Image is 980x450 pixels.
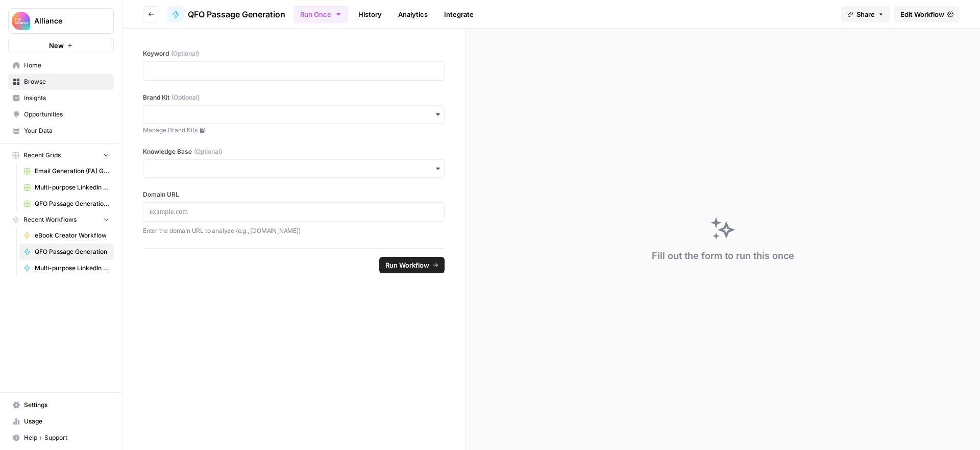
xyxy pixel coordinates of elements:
[8,8,114,34] button: Workspace: Alliance
[8,38,114,53] button: New
[856,9,875,19] span: Share
[652,249,794,263] div: Fill out the form to run this once
[8,57,114,74] a: Home
[35,247,109,256] span: QFO Passage Generation
[24,433,109,442] span: Help + Support
[8,148,114,163] button: Recent Grids
[385,260,429,270] span: Run Workflow
[438,6,480,22] a: Integrate
[35,199,109,208] span: QFO Passage Generation Grid (PMA)
[24,110,109,119] span: Opportunities
[143,147,445,156] label: Knowledge Base
[24,93,109,103] span: Insights
[8,106,114,123] a: Opportunities
[171,93,200,102] span: (Optional)
[49,40,64,51] span: New
[35,264,109,273] span: Multi-purpose LinkedIn Workflow
[8,74,114,90] a: Browse
[35,183,109,192] span: Multi-purpose LinkedIn Workflow Grid
[12,12,30,30] img: Alliance Logo
[19,227,114,244] a: eBook Creator Workflow
[8,123,114,139] a: Your Data
[143,49,445,58] label: Keyword
[23,215,77,224] span: Recent Workflows
[143,190,445,199] label: Domain URL
[8,212,114,227] button: Recent Workflows
[167,6,285,22] a: QFO Passage Generation
[23,151,61,160] span: Recent Grids
[19,196,114,212] a: QFO Passage Generation Grid (PMA)
[19,163,114,179] a: Email Generation (FA) Grid
[24,77,109,86] span: Browse
[392,6,434,22] a: Analytics
[35,231,109,240] span: eBook Creator Workflow
[34,16,96,26] span: Alliance
[894,6,960,22] a: Edit Workflow
[143,226,445,236] p: Enter the domain URL to analyze (e.g., [DOMAIN_NAME])
[293,6,348,23] button: Run Once
[143,126,445,135] a: Manage Brand Kits
[24,417,109,426] span: Usage
[171,49,199,58] span: (Optional)
[19,244,114,260] a: QFO Passage Generation
[352,6,388,22] a: History
[143,93,445,102] label: Brand Kit
[194,147,222,156] span: (Optional)
[900,9,944,19] span: Edit Workflow
[8,90,114,106] a: Insights
[188,8,285,20] span: QFO Passage Generation
[8,413,114,430] a: Usage
[19,179,114,196] a: Multi-purpose LinkedIn Workflow Grid
[24,126,109,135] span: Your Data
[24,61,109,70] span: Home
[35,167,109,176] span: Email Generation (FA) Grid
[8,430,114,446] button: Help + Support
[19,260,114,276] a: Multi-purpose LinkedIn Workflow
[8,397,114,413] a: Settings
[24,400,109,410] span: Settings
[841,6,890,22] button: Share
[379,257,445,273] button: Run Workflow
